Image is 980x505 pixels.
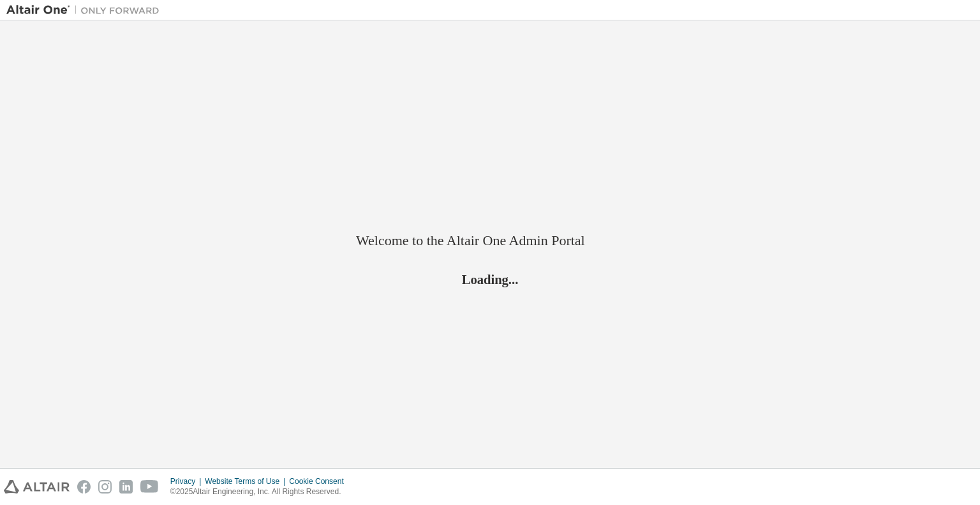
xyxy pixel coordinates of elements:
img: instagram.svg [98,480,112,494]
h2: Loading... [356,271,624,287]
p: © 2025 Altair Engineering, Inc. All Rights Reserved. [170,486,352,497]
h2: Welcome to the Altair One Admin Portal [356,232,624,250]
img: linkedin.svg [119,480,133,494]
img: facebook.svg [77,480,91,494]
div: Website Terms of Use [205,476,289,486]
div: Cookie Consent [289,476,351,486]
img: altair_logo.svg [4,480,70,494]
img: Altair One [6,4,166,17]
img: youtube.svg [140,480,159,494]
div: Privacy [170,476,205,486]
